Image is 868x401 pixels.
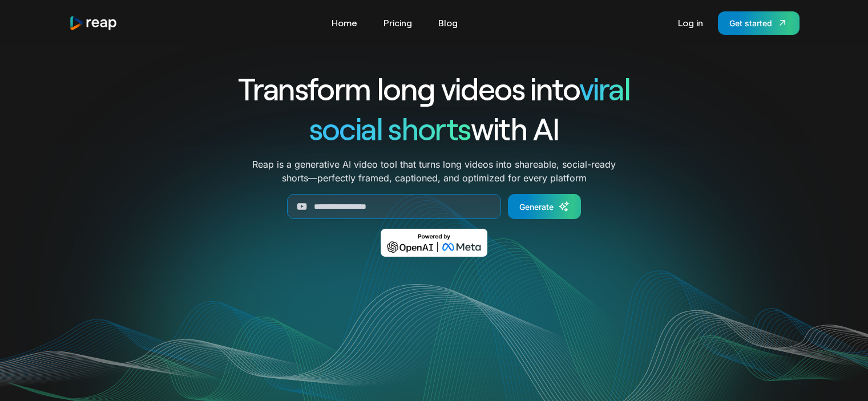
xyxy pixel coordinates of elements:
[519,201,554,213] div: Generate
[309,110,471,147] span: social shorts
[197,68,672,108] h1: Transform long videos into
[672,14,709,32] a: Log in
[69,15,118,31] a: home
[508,194,581,219] a: Generate
[326,14,363,32] a: Home
[729,17,772,29] div: Get started
[381,229,487,257] img: Powered by OpenAI & Meta
[252,157,616,185] p: Reap is a generative AI video tool that turns long videos into shareable, social-ready shorts—per...
[69,15,118,31] img: reap logo
[718,11,800,35] a: Get started
[197,194,672,219] form: Generate Form
[579,70,630,107] span: viral
[378,14,418,32] a: Pricing
[433,14,463,32] a: Blog
[197,108,672,148] h1: with AI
